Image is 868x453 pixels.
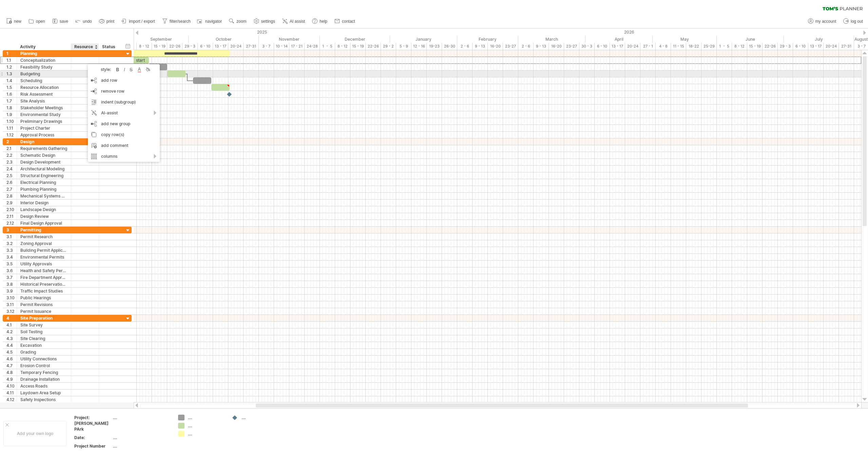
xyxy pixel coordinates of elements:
div: 29 - 3 [778,43,793,50]
div: Mechanical Systems Design [20,193,67,199]
div: Historical Preservation Approval [20,281,67,287]
div: 13 - 17 [808,43,824,50]
div: Fire Department Approval [20,274,67,281]
div: Design Review [20,213,67,220]
div: 6 - 10 [198,43,213,50]
div: 23-27 [564,43,579,50]
div: 20-24 [228,43,244,50]
div: 16-20 [488,43,503,50]
div: Project Charter [20,125,67,131]
div: 3.10 [6,295,17,301]
div: Add your own logo [3,421,67,446]
a: navigator [196,17,224,26]
div: 8 - 12 [137,43,152,50]
div: Project Number [74,443,112,449]
div: Activity [20,43,67,50]
div: columns [88,151,160,162]
div: February 2026 [457,36,518,43]
div: 4.10 [6,383,17,389]
div: 13 - 17 [610,43,625,50]
span: zoom [236,19,246,24]
div: 4 [6,315,17,321]
div: 6 - 10 [595,43,610,50]
span: filter/search [170,19,191,24]
a: settings [252,17,277,26]
div: 10 - 14 [274,43,289,50]
div: 18-22 [686,43,701,50]
div: Status [102,43,117,50]
div: Access Roads [20,383,67,389]
div: January 2026 [390,36,457,43]
div: add comment [88,140,160,151]
a: import / export [120,17,157,26]
div: June 2026 [717,36,784,43]
div: 4.2 [6,328,17,335]
span: open [36,19,45,24]
a: my account [806,17,838,26]
div: Planning [20,50,67,57]
div: 20-24 [625,43,640,50]
div: Temporary Fencing [20,369,67,376]
div: .... [188,423,225,429]
div: 1 - 5 [717,43,732,50]
div: 22-26 [366,43,381,50]
div: Permitting [20,227,67,233]
div: Permit Revisions [20,301,67,308]
div: 2.3 [6,159,17,165]
div: 26-30 [442,43,457,50]
div: Project: [PERSON_NAME] PArk [74,415,112,432]
div: Schematic Design [20,152,67,158]
div: 27-31 [244,43,259,50]
div: .... [242,415,278,420]
a: open [27,17,47,26]
div: 2.7 [6,186,17,192]
div: 3.1 [6,233,17,240]
a: help [310,17,329,26]
div: 29 - 3 [182,43,198,50]
div: Environmental Permits [20,254,67,260]
div: start [131,57,149,63]
div: 2.10 [6,206,17,213]
div: 3.7 [6,274,17,281]
div: Laydown Area Setup [20,390,67,396]
div: Electrical Planning [20,179,67,186]
div: Plumbing Planning [20,186,67,192]
div: Feasibility Study [20,64,67,70]
div: 1.11 [6,125,17,131]
div: 4.5 [6,349,17,355]
div: 2 [6,138,17,145]
span: AI assist [290,19,305,24]
div: 2 - 6 [518,43,534,50]
div: 3.9 [6,288,17,294]
div: Stakeholder Meetings [20,105,67,111]
div: 4.12 [6,396,17,403]
span: settings [261,19,275,24]
a: new [5,17,23,26]
div: Excavation [20,342,67,348]
div: 2.2 [6,152,17,158]
div: Resource Allocation [20,84,67,91]
div: Landscape Design [20,206,67,213]
div: May 2026 [653,36,717,43]
div: Site Survey [20,322,67,328]
div: 22-26 [763,43,778,50]
div: 27 - 1 [640,43,656,50]
div: Utility Approvals [20,261,67,267]
div: 1.10 [6,118,17,125]
div: 4.1 [6,322,17,328]
div: 23-27 [503,43,518,50]
div: 3 [6,227,17,233]
div: 2.4 [6,166,17,172]
div: July 2026 [784,36,854,43]
div: 4.8 [6,369,17,376]
div: 4.11 [6,390,17,396]
div: 13 - 17 [213,43,228,50]
div: 29 - 2 [381,43,396,50]
div: 1.3 [6,71,17,77]
div: 3 - 7 [259,43,274,50]
span: print [107,19,114,24]
div: 4.7 [6,362,17,369]
span: undo [83,19,92,24]
div: 2.1 [6,145,17,152]
div: March 2026 [518,36,585,43]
